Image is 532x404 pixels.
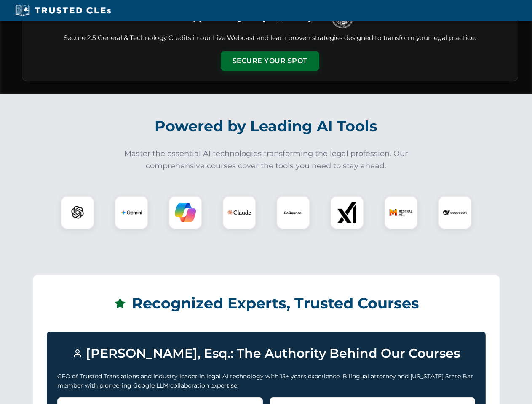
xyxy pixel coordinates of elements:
[65,200,90,225] img: ChatGPT Logo
[119,148,414,172] p: Master the essential AI technologies transforming the legal profession. Our comprehensive courses...
[61,196,94,229] div: ChatGPT
[57,372,475,391] p: CEO of Trusted Translations and industry leader in legal AI technology with 15+ years experience....
[47,289,486,318] h2: Recognized Experts, Trusted Courses
[283,202,304,223] img: CoCounsel Logo
[438,196,472,229] div: DeepSeek
[121,202,142,223] img: Gemini Logo
[222,196,256,229] div: Claude
[115,196,148,229] div: Gemini
[389,201,413,224] img: Mistral AI Logo
[330,196,364,229] div: xAI
[443,201,467,224] img: DeepSeek Logo
[221,51,319,71] button: Secure Your Spot
[337,202,358,223] img: xAI Logo
[175,202,196,223] img: Copilot Logo
[168,196,202,229] div: Copilot
[384,196,418,229] div: Mistral AI
[57,342,475,365] h3: [PERSON_NAME], Esq.: The Authority Behind Our Courses
[13,4,113,17] img: Trusted CLEs
[276,196,310,229] div: CoCounsel
[33,112,500,141] h2: Powered by Leading AI Tools
[227,201,251,224] img: Claude Logo
[32,33,508,43] p: Secure 2.5 General & Technology Credits in our Live Webcast and learn proven strategies designed ...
